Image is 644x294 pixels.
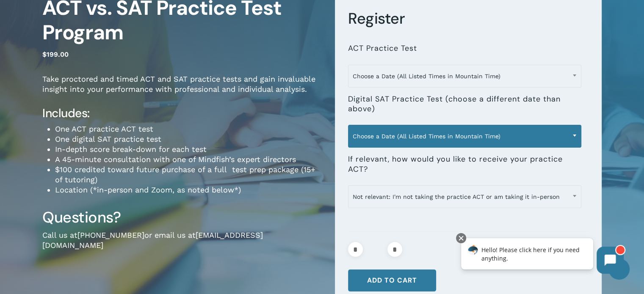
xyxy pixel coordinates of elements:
[42,208,322,227] h3: Questions?
[348,44,417,53] label: ACT Practice Test
[452,231,632,282] iframe: Chatbot
[77,231,144,239] a: [PHONE_NUMBER]
[55,165,322,185] li: $100 credited toward future purchase of a full test prep package (15+ of tutoring)
[42,50,47,58] span: $
[42,106,322,121] h4: Includes:
[42,230,322,262] p: Call us at or email us at
[42,50,69,58] bdi: 199.00
[348,67,581,85] span: Choose a Date (All Listed Times in Mountain Time)
[348,188,581,206] span: Not relevant: I'm not taking the practice ACT or am taking it in-person
[348,9,588,28] h3: Register
[55,134,322,144] li: One digital SAT practice test
[55,144,322,154] li: In-depth score break-down for each test
[55,124,322,134] li: One ACT practice ACT test
[348,94,581,114] label: Digital SAT Practice Test (choose a different date than above)
[365,242,385,257] input: Product quantity
[348,125,581,148] span: Choose a Date (All Listed Times in Mountain Time)
[42,74,322,106] p: Take proctored and timed ACT and SAT practice tests and gain invaluable insight into your perform...
[348,65,581,88] span: Choose a Date (All Listed Times in Mountain Time)
[55,154,322,165] li: A 45-minute consultation with one of Mindfish’s expert directors
[348,185,581,208] span: Not relevant: I'm not taking the practice ACT or am taking it in-person
[42,231,263,250] a: [EMAIL_ADDRESS][DOMAIN_NAME]
[55,185,322,195] li: Location (*in-person and Zoom, as noted below*)
[348,127,581,145] span: Choose a Date (All Listed Times in Mountain Time)
[348,154,581,174] label: If relevant, how would you like to receive your practice ACT?
[348,269,436,291] button: Add to cart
